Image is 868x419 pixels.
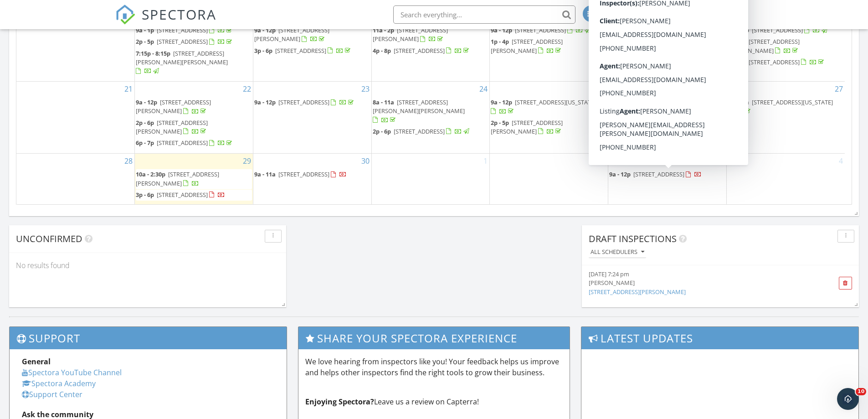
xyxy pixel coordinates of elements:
a: 6p - 7p [STREET_ADDRESS] [136,138,252,149]
span: 2p - 6p [373,127,391,135]
a: 3p - 6p [STREET_ADDRESS] [254,47,352,55]
td: Go to September 25, 2025 [490,82,608,154]
a: Go to October 3, 2025 [719,154,726,168]
a: 9a - 12p [STREET_ADDRESS][US_STATE] [491,98,596,115]
span: [STREET_ADDRESS] [394,47,445,55]
a: Spectora YouTube Channel [22,367,122,378]
span: [STREET_ADDRESS] [633,26,684,34]
a: Go to September 22, 2025 [241,82,253,96]
td: Go to September 30, 2025 [253,154,371,204]
a: 2p - 5:30p [STREET_ADDRESS] [609,119,707,127]
a: 2p - 5p [STREET_ADDRESS] [609,36,725,47]
a: 3p - 6p [STREET_ADDRESS] [254,46,370,57]
td: Go to September 28, 2025 [16,154,135,204]
a: 6:30p - 7:30p [STREET_ADDRESS] [609,48,725,59]
td: Go to September 29, 2025 [135,154,253,204]
td: Go to September 23, 2025 [253,82,371,154]
a: 2p - 6p [STREET_ADDRESS] [373,127,471,135]
span: 2p - 5p [491,119,509,127]
span: [STREET_ADDRESS][PERSON_NAME][PERSON_NAME] [373,98,465,115]
td: Go to October 4, 2025 [726,154,845,204]
td: Go to September 24, 2025 [371,82,490,154]
span: 2p - 6p [136,119,154,127]
a: 8a - 11a [STREET_ADDRESS][PERSON_NAME][PERSON_NAME] [373,97,489,126]
a: 2p - 6p [STREET_ADDRESS][PERSON_NAME] [136,118,252,137]
td: Go to October 2, 2025 [490,154,608,204]
a: 9a - 12p [STREET_ADDRESS] [491,25,607,36]
span: [STREET_ADDRESS][PERSON_NAME][US_STATE] [609,98,701,115]
span: 9a - 12p [491,98,512,106]
span: [STREET_ADDRESS] [647,49,698,57]
a: 2p - 5:30p [STREET_ADDRESS] [609,118,725,129]
span: 4p - 8p [373,47,391,55]
td: Go to September 18, 2025 [490,10,608,82]
a: Go to September 29, 2025 [241,154,253,168]
span: 10a - 1p [728,26,749,34]
div: [PERSON_NAME] [681,5,740,15]
span: [STREET_ADDRESS][PERSON_NAME] [254,26,329,43]
span: 6:30p - 7:30p [609,49,644,57]
span: [STREET_ADDRESS] [749,58,800,66]
a: 2p - 6p [STREET_ADDRESS] [373,126,489,137]
td: Go to September 22, 2025 [135,82,253,154]
span: [STREET_ADDRESS][PERSON_NAME] [491,37,563,54]
a: 3p - 6p [STREET_ADDRESS] [728,57,844,68]
a: 9a - 11a [STREET_ADDRESS] [254,169,370,180]
td: Go to October 3, 2025 [608,154,727,204]
h3: Latest Updates [581,327,858,349]
span: [STREET_ADDRESS] [278,98,329,106]
td: Go to September 17, 2025 [371,10,490,82]
td: Go to September 21, 2025 [16,82,135,154]
span: [STREET_ADDRESS] [394,127,445,135]
span: [STREET_ADDRESS] [630,37,681,46]
a: 2p - 5p [STREET_ADDRESS][PERSON_NAME] [491,119,563,135]
a: Spectora Academy [22,378,96,388]
a: Go to September 26, 2025 [714,82,726,96]
span: [STREET_ADDRESS][PERSON_NAME][PERSON_NAME] [136,49,228,66]
a: SPECTORA [115,12,216,31]
strong: General [22,357,51,367]
div: All schedulers [591,249,644,255]
span: [STREET_ADDRESS] [157,191,208,199]
a: 9a - 11a [STREET_ADDRESS] [609,26,710,34]
span: 11a - 2p [373,26,394,34]
span: 9a - 12p [136,98,157,106]
a: 4p - 8p [STREET_ADDRESS] [373,47,471,55]
span: 11:30a - 1:30p [609,98,647,106]
a: 2p - 5p [STREET_ADDRESS] [136,37,234,46]
a: 1p - 4p [STREET_ADDRESS][PERSON_NAME] [491,36,607,56]
p: We love hearing from inspectors like you! Your feedback helps us improve and helps other inspecto... [305,356,563,378]
a: 4p - 8p [STREET_ADDRESS] [373,46,489,57]
a: 9a - 12p [STREET_ADDRESS] [609,170,702,178]
td: Go to September 15, 2025 [135,10,253,82]
a: 3p - 6p [STREET_ADDRESS] [136,191,225,199]
span: Unconfirmed [16,233,82,245]
a: [DATE] 7:24 pm [PERSON_NAME] [STREET_ADDRESS][PERSON_NAME] [589,270,808,296]
a: 10a - 1p [STREET_ADDRESS] [728,26,829,34]
span: 9a - 12p [609,170,631,178]
span: [STREET_ADDRESS] [157,37,208,46]
a: [STREET_ADDRESS][PERSON_NAME] [589,288,686,296]
a: Go to September 23, 2025 [360,82,371,96]
span: 10 [856,388,866,395]
a: 7:15p - 8:15p [STREET_ADDRESS][PERSON_NAME][PERSON_NAME] [136,49,228,75]
a: 6p - 7p [STREET_ADDRESS] [136,139,234,147]
a: 3p - 6p [STREET_ADDRESS] [728,58,826,66]
span: 2p - 5p [136,37,154,46]
a: Go to September 21, 2025 [123,82,134,96]
a: Go to September 27, 2025 [833,82,845,96]
div: No results found [9,253,286,278]
td: Go to September 20, 2025 [726,10,845,82]
span: [STREET_ADDRESS][PERSON_NAME] [136,170,219,187]
a: 9a - 12p [STREET_ADDRESS] [609,169,725,180]
a: Go to October 4, 2025 [837,154,845,168]
div: Platinum Home Inspections [656,15,747,24]
span: [STREET_ADDRESS] [275,47,326,55]
a: 1p - 4p [STREET_ADDRESS][PERSON_NAME] [491,37,563,54]
a: 10a - 1p [STREET_ADDRESS] [728,25,844,36]
a: 2p - 5p [STREET_ADDRESS] [609,37,707,46]
span: [STREET_ADDRESS] [638,119,689,127]
a: 1p - 5p [STREET_ADDRESS][PERSON_NAME] [728,37,800,54]
span: [STREET_ADDRESS] [157,139,208,147]
div: [PERSON_NAME] [589,279,808,287]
